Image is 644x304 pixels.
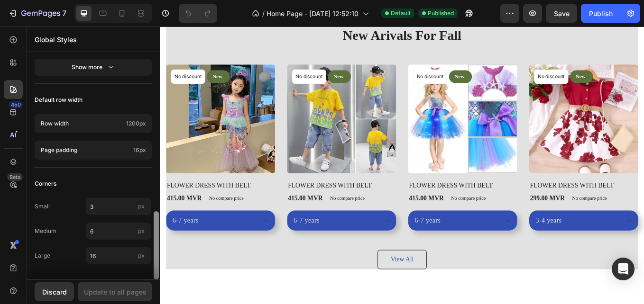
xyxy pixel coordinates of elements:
input: px [86,247,151,264]
a: FLOWER DRESS WITH BELT [292,45,420,172]
span: Default row width [35,94,83,106]
button: View All [256,262,313,285]
p: New [62,54,75,63]
h2: FLOWER DRESS WITH BELT [149,180,277,193]
span: 1200px [126,119,146,128]
div: 415.00 MVR [149,195,192,208]
button: Save [546,4,577,23]
p: No discount [17,54,49,63]
input: px [86,198,151,215]
p: New [346,54,360,63]
a: FLOWER DRESS WITH BELT [434,45,562,172]
div: Beta [7,173,23,181]
span: px [138,203,145,210]
div: Show more [72,63,116,72]
iframe: Design area [160,27,644,304]
button: 7 [4,4,71,23]
div: 415.00 MVR [292,195,334,208]
h2: FLOWER DRESS WITH BELT [7,180,135,193]
span: Home Page - [DATE] 12:52:10 [267,9,359,18]
div: 299.00 MVR [434,195,477,208]
div: Discard [42,287,67,297]
h2: FLOWER DRESS WITH BELT [434,180,562,193]
p: No compare price [200,199,240,205]
p: New Arivals For Fall [8,0,561,21]
a: FLOWER DRESS WITH BELT [149,45,277,172]
p: Page padding [41,146,129,154]
span: Medium [35,227,86,235]
p: New [488,54,502,63]
p: No compare price [342,199,383,205]
div: 415.00 MVR [7,195,50,208]
p: 7 [62,8,66,19]
span: Default [391,9,411,18]
button: Publish [581,4,621,23]
div: 450 [9,101,23,108]
span: 16px [133,146,146,154]
div: Publish [589,9,613,18]
button: Discard [35,282,74,301]
span: px [138,252,145,259]
p: No discount [444,54,476,63]
p: No discount [302,54,333,63]
span: Published [428,9,454,18]
input: px [86,223,151,240]
div: View All [271,268,298,279]
span: / [262,9,265,18]
div: Open Intercom Messenger [612,258,635,280]
p: New [204,54,218,63]
span: Large [35,251,86,260]
button: Update to all pages [78,282,152,301]
h2: FLOWER DRESS WITH BELT [292,180,420,193]
span: Small [35,202,86,211]
p: No compare price [57,199,98,205]
span: Corners [35,178,56,189]
p: Global Styles [35,35,152,45]
span: Save [554,9,570,18]
span: px [138,227,145,234]
div: Undo/Redo [179,4,217,23]
p: No compare price [484,199,525,205]
a: FLOWER DRESS WITH BELT [7,45,135,172]
p: No discount [159,54,191,63]
p: Row width [41,119,122,128]
button: Show more [35,59,152,76]
div: Update to all pages [84,287,147,297]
